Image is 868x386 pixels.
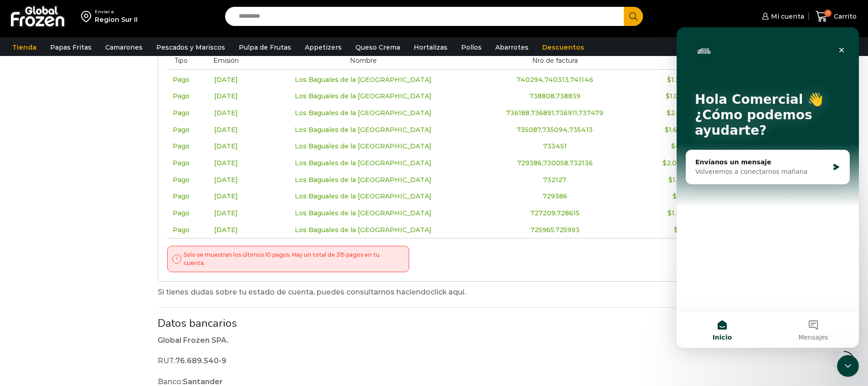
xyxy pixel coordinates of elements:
[517,126,593,134] span: 735087,735094,735413
[173,92,190,100] span: Pago
[351,39,405,56] a: Queso Crema
[431,288,464,296] a: click aquí
[95,15,138,24] div: Region Sur II
[214,76,238,84] span: [DATE]
[832,12,857,21] span: Carrito
[532,56,578,65] span: Nro de factura
[668,176,673,184] span: $
[665,126,701,134] bdi: 1.645.409
[214,192,238,200] span: [DATE]
[173,176,190,184] span: Pago
[234,39,296,56] a: Pulpa de Frutas
[214,159,238,167] span: [DATE]
[214,126,238,134] span: [DATE]
[671,142,675,150] span: $
[181,251,402,267] p: Solo se muestran los últimos 10 pagos. Hay un total de 315 pagos en tu cuenta.
[295,209,431,217] span: Los Baguales de la [GEOGRAPHIC_DATA]
[81,9,95,24] img: address-field-icon.svg
[175,56,188,65] span: Tipo
[214,109,238,117] span: [DATE]
[667,109,701,117] bdi: 2.084.161
[295,142,431,150] span: Los Baguales de la [GEOGRAPHIC_DATA]
[213,56,239,65] span: Emisión
[824,10,832,17] span: 0
[152,39,230,56] a: Pescados y Mariscos
[667,109,671,117] span: $
[158,317,710,330] h2: Datos bancarios
[457,39,486,56] a: Pollos
[350,56,377,65] span: Nombre
[530,209,580,217] span: 727209,728615
[517,76,593,84] span: 740294,740313,741146
[101,39,147,56] a: Camarones
[543,192,567,200] span: 729386
[173,192,190,200] span: Pago
[295,92,431,100] span: Los Baguales de la [GEOGRAPHIC_DATA]
[295,76,431,84] span: Los Baguales de la [GEOGRAPHIC_DATA]
[668,176,701,184] bdi: 1.561.688
[538,39,589,56] a: Descuentos
[300,39,346,56] a: Appetizers
[663,159,701,167] bdi: 2.060.446
[837,355,859,377] iframe: Intercom live chat
[295,176,431,184] span: Los Baguales de la [GEOGRAPHIC_DATA]
[173,126,190,134] span: Pago
[158,336,229,345] strong: Global Frozen SPA.
[175,356,226,365] strong: 76.689.540-9
[173,159,190,167] span: Pago
[295,226,431,234] span: Los Baguales de la [GEOGRAPHIC_DATA]
[214,92,238,100] span: [DATE]
[173,76,190,84] span: Pago
[158,355,710,367] p: RUT:
[674,226,701,234] bdi: 712.215
[624,7,643,26] button: Search button
[295,159,431,167] span: Los Baguales de la [GEOGRAPHIC_DATA]
[173,209,190,217] span: Pago
[666,92,670,100] span: $
[813,6,859,27] a: 0 Carrito
[214,176,238,184] span: [DATE]
[668,209,672,217] span: $
[673,192,677,200] span: $
[158,286,710,298] p: Si tienes dudas sobre tu estado de cuenta, puedes consultarnos haciendo .
[529,92,580,100] span: 738808,738839
[667,76,671,84] span: $
[667,76,701,84] bdi: 1.390.021
[673,192,701,200] bdi: 971.341
[173,226,190,234] span: Pago
[677,27,859,348] iframe: Intercom live chat
[183,377,223,386] strong: Santander
[674,226,678,234] span: $
[543,176,566,184] span: 732127
[295,126,431,134] span: Los Baguales de la [GEOGRAPHIC_DATA]
[530,226,580,234] span: 725965,725993
[95,9,138,15] div: Enviar a
[506,109,603,117] span: 736188,736891,736911,737479
[663,159,667,167] span: $
[46,39,96,56] a: Papas Fritas
[671,142,701,150] bdi: 479.106
[173,109,190,117] span: Pago
[760,7,804,25] a: Mi cuenta
[173,142,190,150] span: Pago
[665,126,669,134] span: $
[517,159,593,167] span: 729386,730058,732136
[214,226,238,234] span: [DATE]
[769,12,804,21] span: Mi cuenta
[668,209,701,217] bdi: 1.497.991
[8,39,41,56] a: Tienda
[666,92,701,100] bdi: 1.063.748
[295,109,431,117] span: Los Baguales de la [GEOGRAPHIC_DATA]
[214,209,238,217] span: [DATE]
[214,142,238,150] span: [DATE]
